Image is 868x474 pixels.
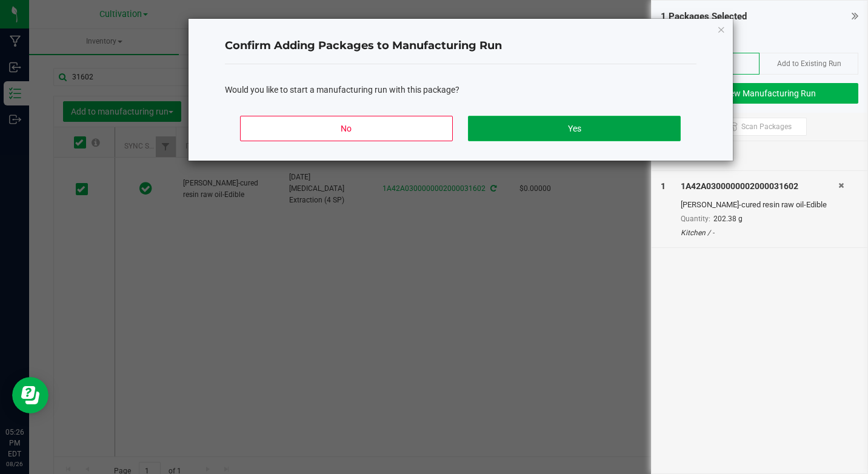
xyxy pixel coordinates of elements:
button: Close [717,22,726,36]
div: Would you like to start a manufacturing run with this package? [225,84,696,96]
button: No [240,116,452,141]
button: Yes [468,116,680,141]
iframe: Resource center [12,377,48,413]
h4: Confirm Adding Packages to Manufacturing Run [225,38,696,54]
